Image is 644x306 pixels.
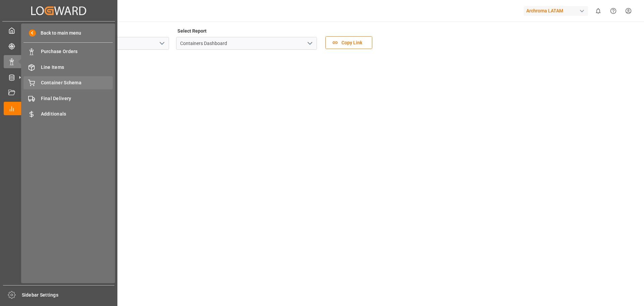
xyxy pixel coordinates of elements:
button: show 0 new notifications [591,3,606,18]
button: Copy Link [325,36,372,49]
span: Container Schema [41,79,113,86]
span: Additionals [41,111,113,118]
a: Additionals [23,107,113,121]
a: Tracking [4,39,114,52]
span: Purchase Orders [41,48,113,55]
a: Document Management [4,86,114,99]
span: Line Items [41,64,113,71]
a: Final Delivery [23,92,113,105]
input: Type to search/select [176,37,317,50]
span: Back to main menu [36,30,81,37]
a: My Reports [4,102,114,115]
span: Sidebar Settings [22,292,115,299]
a: My Cockpit [4,24,114,37]
a: Purchase Orders [23,45,113,58]
button: open menu [305,38,315,49]
button: open menu [157,38,167,49]
button: Help Center [606,3,621,18]
button: Archroma LATAM [524,4,591,17]
span: Copy Link [338,39,366,46]
span: Final Delivery [41,95,113,102]
div: Archroma LATAM [524,6,588,16]
a: Container Schema [23,76,113,89]
label: Select Report [176,26,208,36]
a: Line Items [23,60,113,74]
